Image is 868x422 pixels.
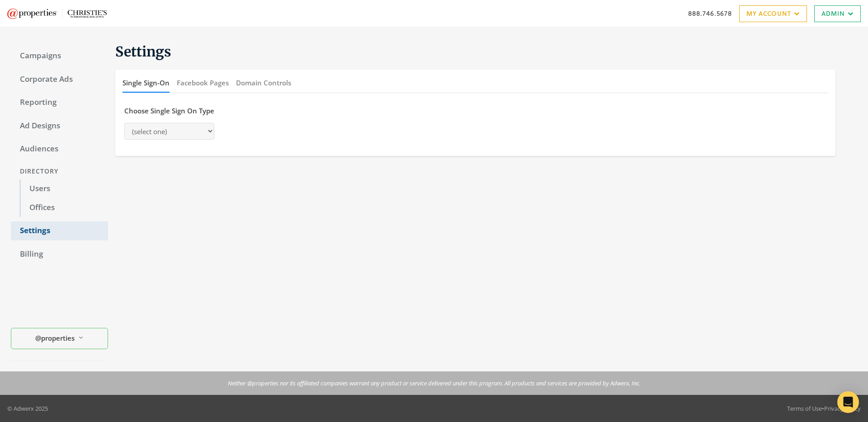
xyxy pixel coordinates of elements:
[11,245,108,264] a: Billing
[814,5,861,22] a: Admin
[177,73,229,93] button: Facebook Pages
[123,73,170,93] button: Single Sign-On
[11,93,108,112] a: Reporting
[115,43,171,60] span: Settings
[11,47,108,66] a: Campaigns
[688,9,732,18] a: 888.746.5678
[787,404,861,413] div: •
[20,179,108,198] a: Users
[11,117,108,136] a: Ad Designs
[20,198,108,217] a: Offices
[11,163,108,180] div: Directory
[35,333,75,343] span: @properties
[11,221,108,240] a: Settings
[7,9,107,19] img: Adwerx
[236,73,291,93] button: Domain Controls
[7,404,48,413] p: © Adwerx 2025
[124,107,214,116] h5: Choose Single Sign On Type
[11,70,108,89] a: Corporate Ads
[824,404,861,413] a: Privacy Policy
[739,5,807,22] a: My Account
[837,391,859,413] div: Open Intercom Messenger
[11,328,108,349] button: @properties
[228,379,641,388] p: Neither @properties nor its affiliated companies warrant any product or service delivered under t...
[11,140,108,159] a: Audiences
[787,404,822,413] a: Terms of Use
